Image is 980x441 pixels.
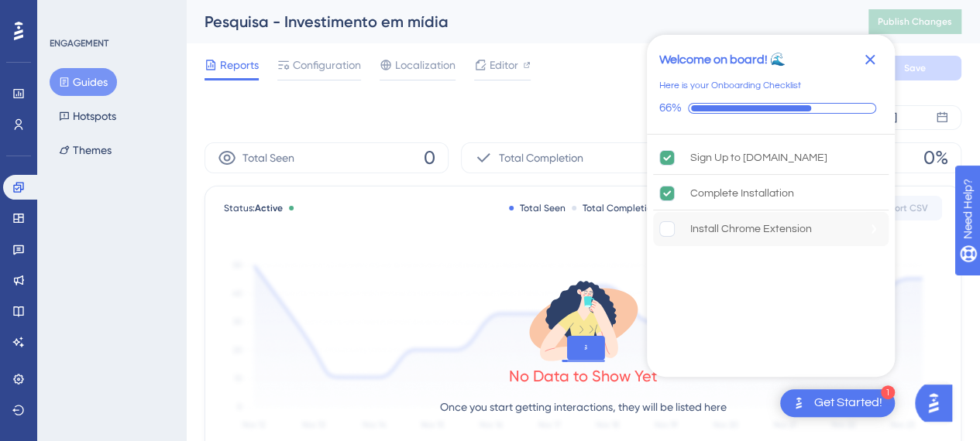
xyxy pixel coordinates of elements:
button: Guides [50,68,117,96]
div: Close Checklist [858,47,882,72]
div: Install Chrome Extension is incomplete. [653,212,889,246]
button: Publish Changes [868,9,961,34]
span: Localization [395,56,456,74]
div: Here is your Onboarding Checklist [659,78,801,94]
div: Sign Up to [DOMAIN_NAME] [690,149,827,167]
div: ENGAGEMENT [50,37,108,50]
button: Save [868,56,961,80]
div: Sign Up to UserGuiding.com is complete. [653,141,889,175]
div: Welcome on board! 🌊 [659,50,786,69]
span: Active [255,203,283,214]
div: Install Chrome Extension [690,220,812,238]
div: Checklist items [647,135,895,373]
div: Pesquisa - Investimento em mídia [205,11,830,32]
iframe: UserGuiding AI Assistant Launcher [915,380,961,426]
span: Export CSV [879,202,928,214]
button: Themes [50,136,121,164]
div: Checklist progress: 66% [659,101,882,115]
div: Get Started! [814,395,882,412]
img: launcher-image-alternative-text [789,394,808,412]
span: Editor [490,56,518,74]
span: Reports [220,56,259,74]
div: 66% [659,101,682,115]
div: Checklist Container [647,35,895,377]
span: Publish Changes [878,15,952,28]
span: Status: [224,202,283,214]
span: 0% [923,145,948,170]
span: Total Seen [242,149,294,167]
p: Once you start getting interactions, they will be listed here [440,398,727,416]
div: Complete Installation is complete. [653,176,889,210]
div: 1 [881,385,895,399]
span: 0 [424,145,435,170]
div: Total Seen [509,202,566,214]
span: Configuration [293,56,361,74]
span: Need Help? [36,4,97,22]
button: Export CSV [865,196,942,220]
div: Open Get Started! checklist, remaining modules: 1 [780,389,895,417]
span: Save [904,62,926,74]
span: Total Completion [499,149,583,167]
div: Total Completion [572,202,658,214]
div: No Data to Show Yet [509,365,658,387]
button: Hotspots [50,102,126,130]
div: Complete Installation [690,184,794,203]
